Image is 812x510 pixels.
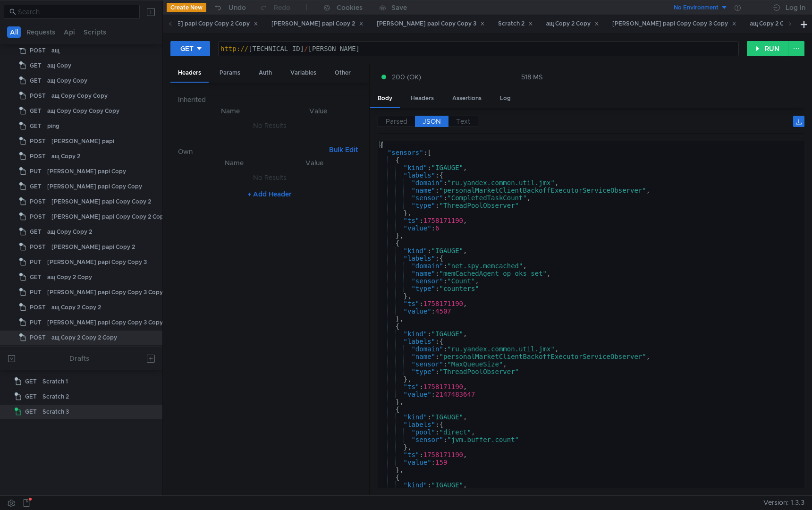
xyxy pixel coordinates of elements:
[763,496,804,510] span: Version: 1.3.3
[47,179,142,194] div: [PERSON_NAME] papi Copy Copy
[30,43,46,58] span: POST
[47,104,119,118] div: ащ Copy Copy Copy Copy
[47,270,92,284] div: ащ Copy 2 Copy
[25,390,37,404] span: GET
[750,19,808,29] div: ащ Copy 2 Copy 2
[30,315,42,330] span: PUT
[47,285,163,299] div: [PERSON_NAME] papi Copy Copy 3 Copy
[30,300,46,314] span: POST
[30,59,42,73] span: GET
[51,300,101,314] div: ащ Copy 2 Copy 2
[47,225,92,239] div: ащ Copy Copy 2
[445,90,489,107] div: Assertions
[253,121,287,130] nz-embed-empty: No Results
[30,255,42,269] span: PUT
[386,117,407,126] span: Parsed
[283,64,324,82] div: Variables
[42,390,69,404] div: Scratch 2
[30,240,46,254] span: POST
[251,64,279,82] div: Auth
[30,270,42,284] span: GET
[30,74,42,88] span: GET
[18,7,134,17] input: Search...
[134,19,258,29] div: [PERSON_NAME] papi Copy Copy 2 Copy
[498,19,533,29] div: Scratch 2
[271,19,364,29] div: [PERSON_NAME] papi Copy 2
[206,0,253,15] button: Undo
[30,179,42,194] span: GET
[337,2,363,13] div: Cookies
[178,94,362,105] h6: Inherited
[30,134,46,148] span: POST
[274,2,290,13] div: Redo
[170,41,210,56] button: GET
[492,90,518,107] div: Log
[392,72,421,82] span: 200 (OK)
[193,157,275,169] th: Name
[30,89,46,103] span: POST
[391,4,407,11] div: Save
[47,315,168,330] div: [PERSON_NAME] papi Copy Copy 3 Copy 2
[25,374,37,389] span: GET
[275,105,362,117] th: Value
[612,19,736,29] div: [PERSON_NAME] papi Copy Copy 3 Copy
[51,331,117,345] div: ащ Copy 2 Copy 2 Copy
[30,149,46,163] span: POST
[178,146,325,157] h6: Own
[51,134,114,148] div: [PERSON_NAME] papi
[167,3,206,12] button: Create New
[228,2,246,13] div: Undo
[186,105,275,117] th: Name
[170,64,209,83] div: Headers
[25,405,37,419] span: GET
[61,26,78,38] button: Api
[456,117,470,126] span: Text
[30,331,46,345] span: POST
[325,144,362,155] button: Bulk Edit
[30,195,46,209] span: POST
[51,195,151,209] div: [PERSON_NAME] papi Copy Copy 2
[47,119,59,133] div: ping
[47,74,87,88] div: ащ Copy Copy
[30,164,42,178] span: PUT
[7,26,21,38] button: All
[423,117,441,126] span: JSON
[674,3,719,12] div: No Environment
[212,64,248,82] div: Params
[521,73,543,81] div: 518 MS
[42,374,68,389] div: Scratch 1
[403,90,441,107] div: Headers
[51,43,59,58] div: ащ
[51,210,167,224] div: [PERSON_NAME] papi Copy Copy 2 Copy
[42,405,69,419] div: Scratch 3
[370,90,400,108] div: Body
[747,41,789,56] button: RUN
[180,43,194,54] div: GET
[69,353,89,364] div: Drafts
[377,19,485,29] div: [PERSON_NAME] papi Copy Copy 3
[30,119,42,133] span: GET
[244,188,296,200] button: + Add Header
[253,0,297,15] button: Redo
[51,149,80,163] div: ащ Copy 2
[786,2,805,13] div: Log In
[30,104,42,118] span: GET
[47,255,147,269] div: [PERSON_NAME] papi Copy Copy 3
[47,59,71,73] div: ащ Copy
[51,89,108,103] div: ащ Copy Copy Copy
[275,157,354,169] th: Value
[253,173,287,182] nz-embed-empty: No Results
[30,285,42,299] span: PUT
[546,19,600,29] div: ащ Copy 2 Copy
[81,26,109,38] button: Scripts
[327,64,358,82] div: Other
[51,240,135,254] div: [PERSON_NAME] papi Copy 2
[30,225,42,239] span: GET
[47,164,126,178] div: [PERSON_NAME] papi Copy
[30,210,46,224] span: POST
[24,26,58,38] button: Requests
